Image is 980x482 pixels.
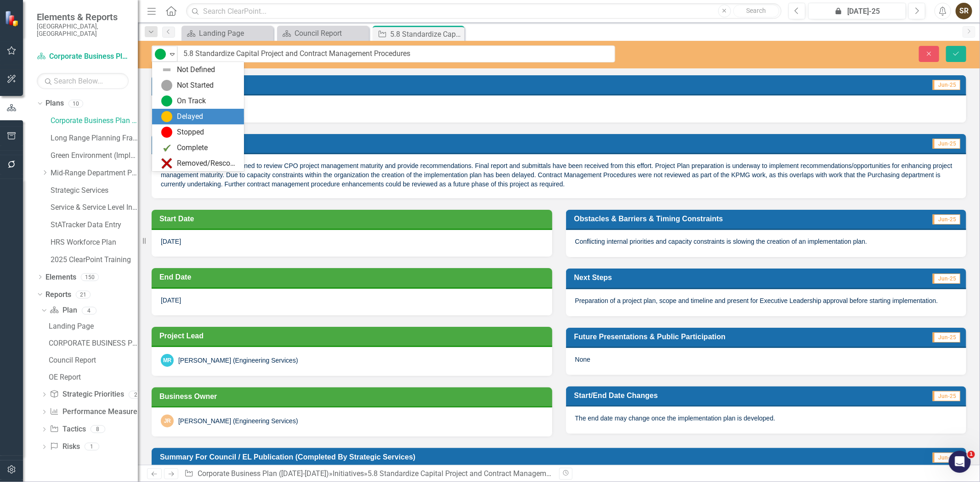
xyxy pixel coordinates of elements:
a: Green Environment (Implementation) [51,151,138,161]
a: Corporate Business Plan ([DATE]-[DATE]) [51,116,138,126]
a: Plan [50,305,77,316]
iframe: Intercom live chat [949,451,971,473]
span: Jun-25 [933,80,960,90]
a: Council Report [279,28,367,39]
a: Service & Service Level Inventory [51,202,138,213]
button: Search [733,5,779,17]
div: JR [161,415,174,427]
a: Landing Page [184,28,271,39]
span: None [575,356,590,363]
div: Council Report [49,356,138,364]
div: Landing Page [49,322,138,331]
div: Not Started [177,80,214,91]
span: 1 [968,451,975,458]
div: Removed/Rescoped [177,158,238,169]
input: Search ClearPoint... [186,3,782,19]
img: Complete [161,142,172,153]
button: [DATE]-25 [808,3,906,19]
h3: Summary for Council / EL Publication (Completed by Strategic Services) [160,453,881,461]
div: 150 [81,273,99,281]
div: [PERSON_NAME] (Engineering Services) [178,356,298,365]
img: Stopped [161,127,172,138]
a: 2025 ClearPoint Training [51,255,138,265]
span: Jun-25 [933,139,960,149]
span: Jun-25 [933,214,960,224]
div: Council Report [295,28,367,39]
div: Stopped [177,127,204,138]
span: Jun-25 [933,391,960,401]
img: ClearPoint Strategy [5,11,21,27]
h3: Percent Complete [160,80,710,89]
h3: Start Date [159,214,548,223]
span: Jun-25 [933,453,960,463]
div: 4 [82,307,96,314]
a: Plans [45,98,64,109]
a: Performance Measures [50,407,141,417]
h3: End Date [159,273,548,281]
a: Reports [45,290,71,300]
input: This field is required [177,45,615,62]
img: Not Started [161,80,172,91]
span: [DATE] [161,297,181,304]
a: Tactics [50,424,85,435]
div: MR [161,354,174,367]
img: Delayed [161,111,172,122]
a: Strategic Priorities [50,389,124,400]
h3: Business Owner [159,392,548,401]
h3: Next Steps [574,273,796,282]
a: Long Range Planning Framework [51,133,138,144]
div: Not Defined [177,65,215,75]
div: 5.8 Standardize Capital Project and Contract Management Procedures [390,28,462,40]
div: » » [184,469,552,479]
a: Initiatives [333,469,364,478]
h3: Start/End Date Changes [574,391,863,400]
a: Corporate Business Plan ([DATE]-[DATE]) [198,469,329,478]
a: Landing Page [46,319,138,334]
h3: Project Lead [159,331,548,340]
a: Mid-Range Department Plans [51,168,138,179]
button: SR [956,3,972,19]
span: Search [746,7,766,14]
div: Landing Page [199,28,271,39]
div: 5.8 Standardize Capital Project and Contract Management Procedures [368,469,595,478]
span: The end date may change once the implementation plan is developed. [575,415,776,422]
a: Elements [45,272,76,283]
div: Complete [177,143,208,153]
input: Search Below... [37,73,129,89]
div: 8 [91,426,105,433]
div: CORPORATE BUSINESS PLAN OVERVIEW [49,339,138,347]
div: OE Report [49,373,138,381]
a: Corporate Business Plan ([DATE]-[DATE]) [37,51,129,62]
div: On Track [177,96,206,106]
div: 2 [129,391,143,398]
a: HRS Workforce Plan [51,237,138,248]
span: Conflicting internal priorities and capacity constraints is slowing the creation of an implementa... [575,238,867,245]
h3: Progress Update [160,139,700,147]
h3: Future Presentations & Public Participation [574,332,900,341]
small: [GEOGRAPHIC_DATA], [GEOGRAPHIC_DATA] [37,22,129,38]
div: Delayed [177,112,203,122]
img: On Track [161,95,172,106]
a: CORPORATE BUSINESS PLAN OVERVIEW [46,336,138,351]
span: Jun-25 [933,332,960,342]
a: Risks [50,442,79,452]
span: Preparation of a project plan, scope and timeline and present for Executive Leadership approval b... [575,297,938,304]
div: 21 [76,291,91,298]
img: Removed/Rescoped [161,158,172,169]
a: OE Report [46,370,138,385]
div: [DATE]-25 [811,6,903,17]
a: Council Report [46,353,138,368]
h3: Obstacles & Barriers & Timing Constraints [574,214,899,223]
div: 10 [68,100,83,107]
div: [PERSON_NAME] (Engineering Services) [178,416,298,426]
div: 30 % [152,95,966,122]
span: Elements & Reports [37,11,129,22]
img: Not Defined [161,64,172,75]
span: [DATE] [161,238,181,245]
a: Strategic Services [51,185,138,196]
span: Jun-25 [933,274,960,284]
div: 1 [85,443,99,451]
span: Consultant (KPMG) was retained to review CPO project management maturity and provide recommendati... [161,162,952,188]
img: On Track [155,49,166,60]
